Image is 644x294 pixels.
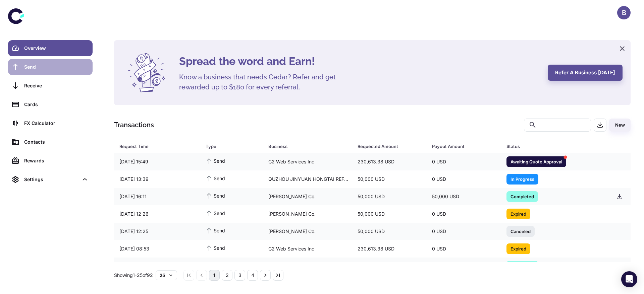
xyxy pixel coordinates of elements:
span: Canceled [506,228,535,234]
div: 0 USD [427,173,501,186]
div: Settings [24,176,78,183]
button: Refer a business [DATE] [548,65,623,81]
a: Cards [8,96,93,113]
div: [DATE] 13:39 [114,173,200,186]
div: QUZHOU JINYUAN HONGTAI REFRIGERANT CO., [263,173,352,186]
div: G2 Web Services Inc [263,242,352,255]
div: [DATE] 15:49 [114,155,200,168]
div: Rewards [24,157,89,164]
a: Contacts [8,134,93,150]
div: Open Intercom Messenger [621,271,637,287]
span: Send [206,227,225,234]
p: Showing 1-25 of 92 [114,272,153,279]
div: [DATE] 12:26 [114,208,200,220]
button: Go to next page [260,270,271,281]
div: Status [506,142,594,151]
span: Send [206,262,225,269]
div: 11,400 USD [352,260,427,273]
span: In Progress [506,175,538,182]
div: [DATE] 12:25 [114,225,200,238]
div: [DATE] 15:56 [114,260,200,273]
div: 50,000 USD [352,190,427,203]
button: 25 [156,270,177,280]
span: Status [506,142,603,151]
div: [PERSON_NAME] Co. [263,208,352,220]
span: Type [206,142,260,151]
h1: Transactions [114,120,154,130]
div: [PERSON_NAME] Co. [263,190,352,203]
button: page 1 [209,270,220,281]
div: Request Time [119,142,189,151]
div: G2 Web Services Inc [263,155,352,168]
div: Overview [24,45,89,52]
div: 50,000 USD [352,208,427,220]
div: 230,613.38 USD [352,242,427,255]
div: 0 USD [427,242,501,255]
span: Requested Amount [358,142,424,151]
span: Send [206,244,225,251]
button: B [617,6,631,19]
div: Requested Amount [358,142,415,151]
a: Rewards [8,153,93,169]
div: 0 USD [427,208,501,220]
div: FX Calculator [24,120,89,127]
div: 24online Info technologies Pvt. Ltd [263,260,352,273]
div: Settings [8,171,93,188]
div: [DATE] 08:53 [114,242,200,255]
span: Awaiting Quote Approval [506,158,566,165]
div: Receive [24,82,89,89]
h4: Spread the word and Earn! [179,53,540,69]
div: Type [206,142,251,151]
span: Request Time [119,142,198,151]
button: Go to page 3 [234,270,245,281]
div: 0 USD [427,155,501,168]
span: Expired [506,210,530,217]
div: 50,000 USD [352,173,427,186]
a: Receive [8,78,93,94]
span: Expired [506,245,530,252]
button: Go to page 2 [222,270,232,281]
span: Payout Amount [432,142,498,151]
button: Go to last page [273,270,283,281]
button: Go to page 4 [247,270,258,281]
a: Send [8,59,93,75]
div: 11,400 USD [427,260,501,273]
span: Send [206,174,225,182]
a: Overview [8,40,93,56]
span: Send [206,157,225,164]
div: [DATE] 16:11 [114,190,200,203]
div: 230,613.38 USD [352,155,427,168]
div: 0 USD [427,225,501,238]
span: Send [206,192,225,199]
a: FX Calculator [8,115,93,131]
div: Contacts [24,138,89,146]
h5: Know a business that needs Cedar? Refer and get rewarded up to $180 for every referral. [179,72,347,92]
div: 50,000 USD [427,190,501,203]
div: Payout Amount [432,142,490,151]
div: Cards [24,101,89,108]
nav: pagination navigation [182,270,284,281]
div: [PERSON_NAME] Co. [263,225,352,238]
button: New [609,119,631,132]
div: Send [24,63,89,71]
div: 50,000 USD [352,225,427,238]
span: Completed [506,193,538,200]
span: Send [206,209,225,217]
